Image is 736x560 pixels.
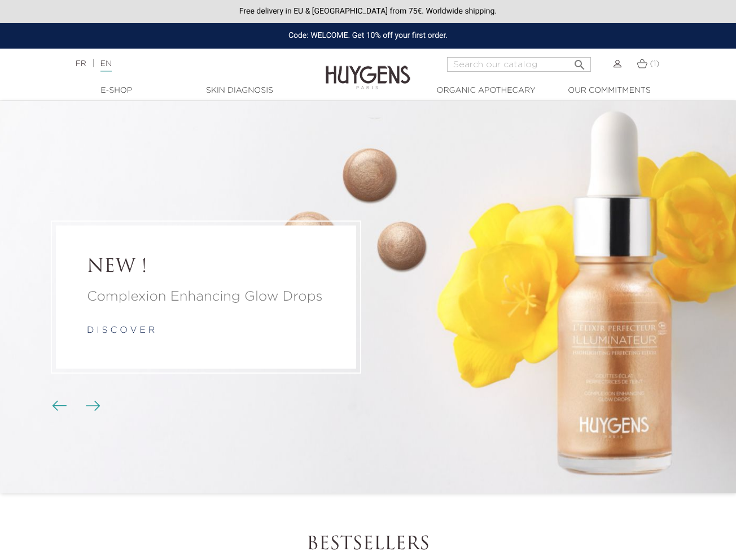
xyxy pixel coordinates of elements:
a: E-Shop [60,85,173,97]
a: NEW ! [87,257,325,278]
span: (1) [650,60,660,68]
a: FR [76,60,86,68]
a: d i s c o v e r [87,327,155,336]
a: Organic Apothecary [430,85,542,97]
a: Our commitments [553,85,665,97]
a: (1) [637,59,660,68]
h2: Bestsellers [55,534,681,555]
a: Complexion Enhancing Glow Drops [87,287,325,307]
i:  [573,55,586,68]
img: Huygens [326,47,410,91]
button:  [569,54,590,69]
a: EN [100,60,112,72]
div: Carousel buttons [56,398,93,415]
a: Skin Diagnosis [183,85,296,97]
div: | [70,57,299,71]
input: Search [447,57,591,72]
